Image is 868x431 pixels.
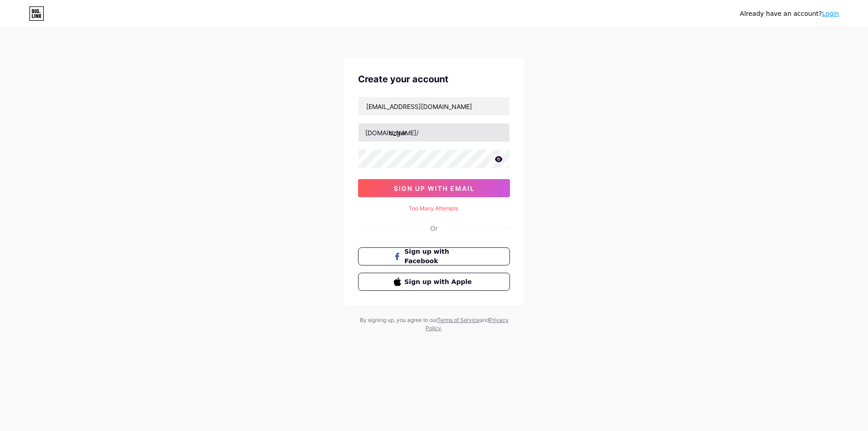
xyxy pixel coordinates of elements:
[358,204,510,213] div: Too Many Attempts.
[822,10,839,17] a: Login
[394,185,475,192] span: sign up with email
[405,277,475,287] span: Sign up with Apple
[740,9,839,19] div: Already have an account?
[358,72,510,86] div: Create your account
[358,179,510,197] button: sign up with email
[357,316,511,332] div: By signing up, you agree to our and .
[358,247,510,265] button: Sign up with Facebook
[430,223,438,233] div: Or
[437,317,480,323] a: Terms of Service
[359,97,509,115] input: Email
[359,123,509,142] input: username
[405,247,475,266] span: Sign up with Facebook
[358,273,510,291] button: Sign up with Apple
[365,128,419,137] div: [DOMAIN_NAME]/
